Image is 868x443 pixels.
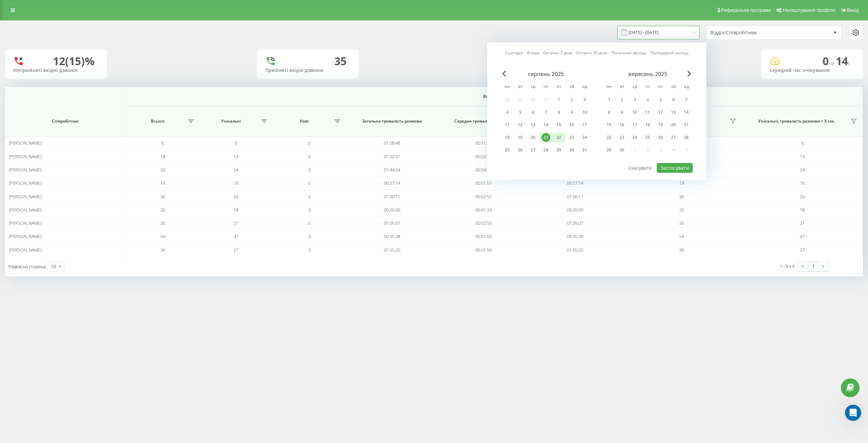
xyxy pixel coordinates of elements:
[529,108,537,117] div: 6
[9,247,42,253] span: [PERSON_NAME]
[234,180,238,186] span: 16
[514,145,527,155] div: вт 26 серп 2025 р.
[554,82,564,92] abbr: п’ятниця
[516,121,525,129] div: 12
[654,95,667,105] div: пт 5 вер 2025 р.
[554,146,563,154] div: 29
[503,108,512,117] div: 4
[580,133,589,142] div: 24
[800,167,805,173] span: 24
[552,132,565,143] div: пт 22 серп 2025 р.
[667,132,680,143] div: сб 27 вер 2025 р.
[578,120,591,130] div: нд 17 серп 2025 р.
[505,50,523,56] a: Сьогодні
[823,54,836,68] span: 0
[680,120,693,130] div: нд 21 вер 2025 р.
[541,133,550,142] div: 21
[11,124,106,137] div: 📌 зрозуміти, як АІ допоможе у виявленні інсайтів із розмов;
[308,233,311,239] span: 3
[234,193,238,200] span: 23
[346,230,437,243] td: 00:35:28
[106,3,119,16] button: Головна
[680,107,693,117] div: нд 14 вер 2025 р.
[346,177,437,190] td: 00:27:14
[746,118,848,124] span: Унікальні, тривалість розмови > Х сек.
[565,132,578,143] div: сб 23 серп 2025 р.
[679,207,684,213] span: 20
[801,140,804,146] span: 6
[554,108,563,117] div: 8
[234,247,238,253] span: 27
[9,193,42,200] span: [PERSON_NAME]
[681,82,691,92] abbr: неділя
[438,177,529,190] td: 00:01:57
[502,71,506,77] span: Previous Month
[552,107,565,117] div: пт 8 серп 2025 р.
[308,207,311,213] span: 0
[541,121,550,129] div: 14
[800,193,805,200] span: 23
[565,95,578,105] div: сб 2 серп 2025 р.
[615,95,628,105] div: вт 2 вер 2025 р.
[514,120,527,130] div: вт 12 серп 2025 р.
[234,233,238,239] span: 47
[565,120,578,130] div: сб 16 серп 2025 р.
[656,108,665,117] div: 12
[529,190,621,203] td: 01:00:11
[656,95,665,104] div: 5
[668,82,678,92] abbr: субота
[617,121,626,129] div: 16
[603,145,615,155] div: пн 29 вер 2025 р.
[680,95,693,105] div: нд 7 вер 2025 р.
[503,133,512,142] div: 18
[346,203,437,217] td: 00:20:09
[669,108,678,117] div: 13
[346,163,437,177] td: 01:44:04
[721,7,771,13] span: Реферальна програма
[11,140,106,153] div: 📌 дізнатися, як впровадити функцію максимально ефективно;
[630,133,639,142] div: 24
[643,133,652,142] div: 25
[529,177,621,190] td: 00:27:14
[667,107,680,117] div: сб 13 вер 2025 р.
[9,220,42,226] span: [PERSON_NAME]
[438,230,529,243] td: 00:01:03
[800,233,805,239] span: 47
[166,94,823,99] span: Всі дзвінки
[567,82,577,92] abbr: субота
[679,193,684,200] span: 30
[603,132,615,143] div: пн 22 вер 2025 р.
[579,82,590,92] abbr: неділя
[11,157,106,170] div: 📌 оцінити переваги для для себе і бізнесу вже на старті.
[628,120,641,130] div: ср 17 вер 2025 р.
[682,95,691,104] div: 7
[654,120,667,130] div: пт 19 вер 2025 р.
[8,263,46,270] span: Рядків на сторінці
[203,118,259,124] span: Унікальні
[603,95,615,105] div: пн 1 вер 2025 р.
[554,121,563,129] div: 15
[625,163,656,173] button: Скасувати
[346,150,437,163] td: 01:02:51
[501,145,514,155] div: пн 25 серп 2025 р.
[528,82,538,92] abbr: середа
[554,95,563,104] div: 1
[643,82,653,92] abbr: четвер
[845,405,861,421] iframe: Intercom live chat
[346,243,437,257] td: 01:05:20
[308,247,311,253] span: 0
[769,68,855,73] div: Середній час очікування
[641,95,654,105] div: чт 4 вер 2025 р.
[438,190,529,203] td: 00:02:52
[354,118,430,124] span: Загальна тривалість розмови
[11,77,106,103] div: Щоб ефективно запровадити AI-функціонал та отримати максимум користі, звертайся прямо зараз до на...
[630,108,639,117] div: 10
[516,108,525,117] div: 5
[514,132,527,143] div: вт 19 серп 2025 р.
[160,220,165,226] span: 30
[9,180,42,186] span: [PERSON_NAME]
[617,82,627,92] abbr: вівторок
[656,133,665,142] div: 26
[680,132,693,143] div: нд 28 вер 2025 р.
[501,132,514,143] div: пн 18 серп 2025 р.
